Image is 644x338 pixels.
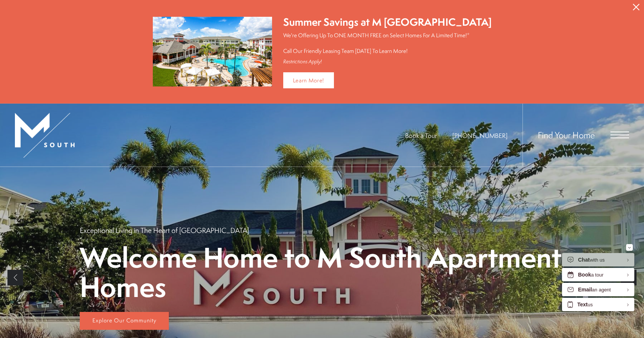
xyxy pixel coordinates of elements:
a: Book a Tour [405,131,437,140]
a: Previous [7,270,23,285]
a: Find Your Home [538,129,595,141]
img: Summer Savings at M South Apartments [153,17,272,86]
a: Call Us at 813-570-8014 [452,131,508,140]
button: Open Menu [610,132,629,138]
img: MSouth [15,113,75,158]
span: [PHONE_NUMBER] [452,131,508,140]
span: Explore Our Community [92,316,157,324]
a: Explore Our Community [80,312,169,330]
p: We're Offering Up To ONE MONTH FREE on Select Homes For A Limited Time!* Call Our Friendly Leasin... [283,31,492,55]
div: Summer Savings at M [GEOGRAPHIC_DATA] [283,15,492,29]
a: Learn More! [283,72,334,88]
p: Welcome Home to M South Apartment Homes [80,243,564,301]
p: Exceptional Living in The Heart of [GEOGRAPHIC_DATA] [80,225,249,235]
div: Restrictions Apply! [283,59,492,65]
